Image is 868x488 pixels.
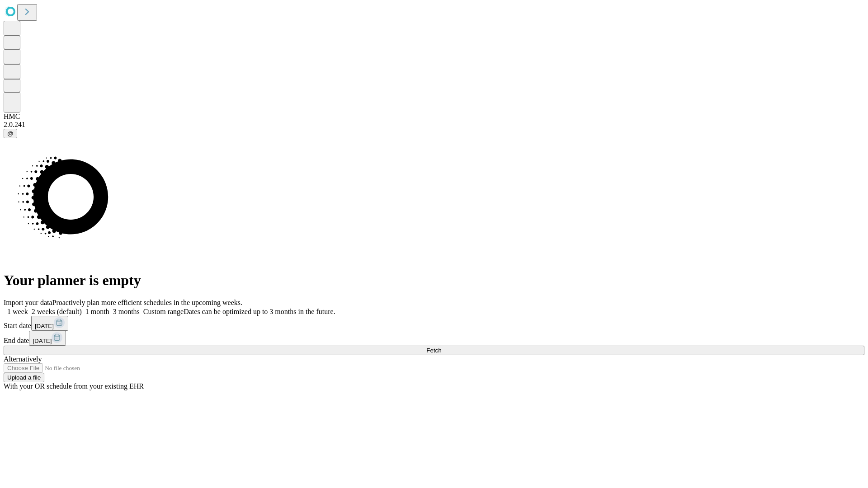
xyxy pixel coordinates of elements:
[32,308,82,315] span: 2 weeks (default)
[31,316,68,331] button: [DATE]
[4,316,864,331] div: Start date
[7,130,14,137] span: @
[113,308,140,315] span: 3 months
[426,347,441,354] span: Fetch
[4,355,42,363] span: Alternatively
[4,346,864,355] button: Fetch
[35,323,54,329] span: [DATE]
[4,272,864,289] h1: Your planner is empty
[4,331,864,346] div: End date
[29,331,66,346] button: [DATE]
[7,308,28,315] span: 1 week
[33,338,52,344] span: [DATE]
[4,373,44,382] button: Upload a file
[143,308,184,315] span: Custom range
[4,121,864,129] div: 2.0.241
[85,308,109,315] span: 1 month
[4,129,17,138] button: @
[4,113,864,121] div: HMC
[52,299,242,306] span: Proactively plan more efficient schedules in the upcoming weeks.
[184,308,335,315] span: Dates can be optimized up to 3 months in the future.
[4,382,144,390] span: With your OR schedule from your existing EHR
[4,299,52,306] span: Import your data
